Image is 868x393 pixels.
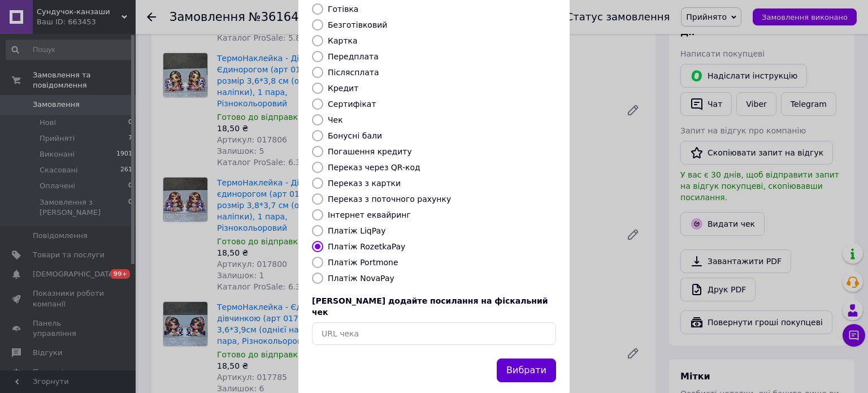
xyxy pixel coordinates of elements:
label: Передплата [328,52,379,61]
label: Післясплата [328,68,379,77]
label: Картка [328,36,358,45]
input: URL чека [312,322,556,345]
button: Вибрати [497,359,556,383]
label: Переказ з картки [328,179,401,188]
label: Сертифікат [328,100,376,109]
label: Кредит [328,84,358,93]
label: Платіж LiqPay [328,226,385,235]
label: Інтернет еквайринг [328,210,411,219]
label: Чек [328,115,343,124]
label: Переказ через QR-код [328,163,420,172]
span: [PERSON_NAME] додайте посилання на фіскальний чек [312,296,548,317]
label: Платіж NovaPay [328,274,394,283]
label: Платіж Portmone [328,258,398,267]
label: Готівка [328,5,358,14]
label: Бонусні бали [328,131,382,140]
label: Переказ з поточного рахунку [328,195,451,204]
label: Погашення кредиту [328,147,412,156]
label: Платіж RozetkaPay [328,242,405,251]
label: Безготівковий [328,20,387,29]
